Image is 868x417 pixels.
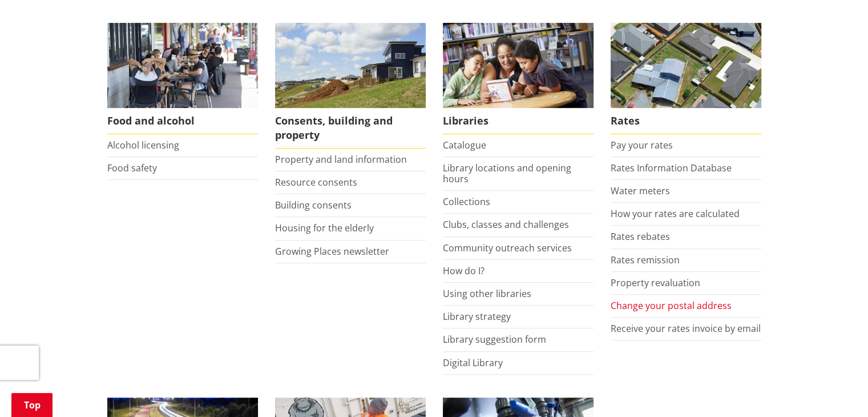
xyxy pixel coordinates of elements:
a: Clubs, classes and challenges [443,218,569,231]
a: Resource consents [275,176,357,189]
a: Alcohol licensing [107,139,179,151]
a: Community outreach services [443,242,572,254]
img: Food and Alcohol in the Waikato [107,23,258,108]
a: Property revaluation [611,276,700,289]
a: How your rates are calculated [611,207,740,220]
a: Using other libraries [443,287,531,300]
a: Rates rebates [611,230,670,243]
a: Rates Information Database [611,162,732,174]
a: Food safety [107,162,157,174]
iframe: Messenger Launcher [815,369,857,410]
a: Digital Library [443,356,503,369]
span: Food and alcohol [107,108,258,134]
a: Library strategy [443,310,511,323]
a: Water meters [611,185,670,197]
a: Housing for the elderly [275,222,374,234]
a: Library suggestion form [443,333,546,346]
a: Receive your rates invoice by email [611,322,761,335]
a: Top [11,393,53,417]
a: Pay your rates online Rates [611,23,761,134]
a: Library locations and opening hours [443,162,571,185]
a: Pay your rates [611,139,673,151]
a: How do I? [443,264,485,277]
a: Catalogue [443,139,486,151]
a: Change your postal address [611,299,732,312]
img: Land and property thumbnail [275,23,426,108]
a: Property and land information [275,153,407,166]
a: Collections [443,195,490,208]
a: Library membership is free to everyone who lives in the Waikato district. Libraries [443,23,594,134]
a: New Pokeno housing development Consents, building and property [275,23,426,149]
a: Rates remission [611,254,680,266]
img: Rates-thumbnail [611,23,761,108]
span: Consents, building and property [275,108,426,149]
img: Waikato District Council libraries [443,23,594,108]
a: Building consents [275,199,352,211]
span: Libraries [443,108,594,134]
a: Growing Places newsletter [275,245,389,258]
a: Food and Alcohol in the Waikato Food and alcohol [107,23,258,134]
span: Rates [611,108,761,134]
